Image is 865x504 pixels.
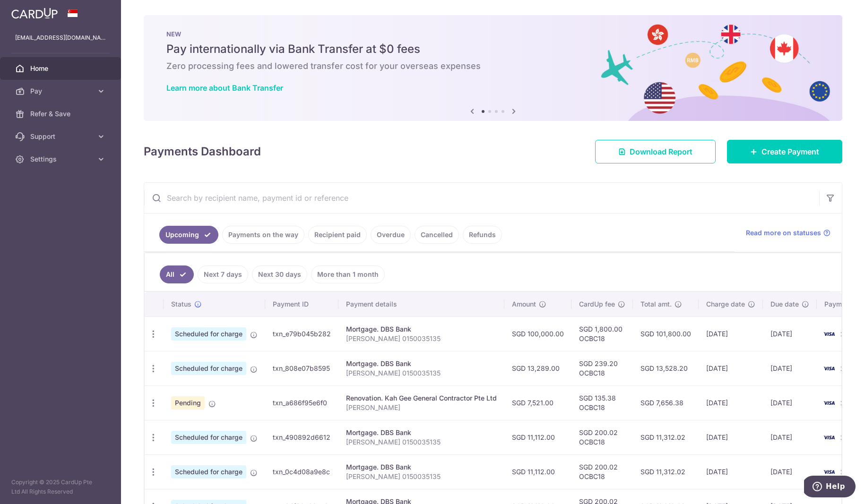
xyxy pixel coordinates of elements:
td: [DATE] [699,454,763,489]
td: [DATE] [763,351,817,385]
span: 2798 [840,433,857,441]
span: Charge date [706,299,745,309]
td: txn_808e07b8595 [265,351,338,385]
span: Create Payment [761,146,819,157]
div: Mortgage. DBS Bank [346,428,497,437]
iframe: Opens a widget where you can find more information [804,476,856,499]
span: Amount [512,299,536,309]
td: SGD 11,312.02 [633,420,699,454]
p: [PERSON_NAME] 0150035135 [346,472,497,481]
td: [DATE] [763,316,817,351]
span: 2798 [840,468,857,476]
td: [DATE] [699,385,763,420]
p: [PERSON_NAME] 0150035135 [346,437,497,447]
div: Mortgage. DBS Bank [346,359,497,368]
img: Bank Card [820,397,839,409]
span: Read more on statuses [746,228,821,238]
span: Refer & Save [30,109,93,119]
td: SGD 200.02 OCBC18 [571,454,633,489]
span: 2798 [840,330,857,338]
span: Download Report [630,146,692,157]
td: [DATE] [763,420,817,454]
span: 2798 [840,399,857,407]
span: Scheduled for charge [171,327,246,341]
h4: Payments Dashboard [144,143,261,160]
span: Pay [30,86,93,96]
td: SGD 100,000.00 [504,316,571,351]
a: Cancelled [415,226,459,244]
span: 2798 [840,364,857,372]
a: Create Payment [727,140,842,163]
span: Support [30,132,93,141]
span: Home [30,64,93,73]
span: Due date [770,299,799,309]
a: Next 30 days [252,265,307,283]
td: SGD 13,528.20 [633,351,699,385]
th: Payment ID [265,292,338,316]
div: Mortgage. DBS Bank [346,462,497,472]
td: txn_0c4d08a9e8c [265,454,338,489]
td: SGD 135.38 OCBC18 [571,385,633,420]
td: SGD 11,112.00 [504,454,571,489]
span: Pending [171,396,205,410]
td: txn_490892d6612 [265,420,338,454]
td: [DATE] [699,351,763,385]
td: [DATE] [699,420,763,454]
a: Download Report [595,140,716,163]
a: Payments on the way [222,226,304,244]
img: Bank Card [820,466,839,478]
img: Bank Card [820,328,839,340]
td: SGD 11,112.00 [504,420,571,454]
span: Settings [30,154,93,164]
td: SGD 11,312.02 [633,454,699,489]
h5: Pay internationally via Bank Transfer at $0 fees [166,42,820,57]
a: Overdue [371,226,411,244]
td: [DATE] [699,316,763,351]
input: Search by recipient name, payment id or reference [144,183,819,213]
a: More than 1 month [311,265,385,283]
span: Total amt. [640,299,672,309]
a: Learn more about Bank Transfer [166,83,283,93]
p: [EMAIL_ADDRESS][DOMAIN_NAME] [15,33,106,43]
td: [DATE] [763,385,817,420]
td: SGD 239.20 OCBC18 [571,351,633,385]
img: Bank Card [820,363,839,374]
a: Read more on statuses [746,228,830,238]
td: SGD 1,800.00 OCBC18 [571,316,633,351]
img: CardUp [11,8,58,19]
p: [PERSON_NAME] [346,403,497,412]
h6: Zero processing fees and lowered transfer cost for your overseas expenses [166,60,820,72]
a: All [160,265,194,283]
span: CardUp fee [579,299,615,309]
p: NEW [166,30,820,38]
img: Bank transfer banner [144,15,842,121]
a: Upcoming [159,226,218,244]
p: [PERSON_NAME] 0150035135 [346,334,497,343]
span: Scheduled for charge [171,362,246,375]
span: Scheduled for charge [171,431,246,444]
td: SGD 101,800.00 [633,316,699,351]
td: txn_a686f95e6f0 [265,385,338,420]
div: Renovation. Kah Gee General Contractor Pte Ltd [346,393,497,403]
span: Scheduled for charge [171,465,246,478]
td: SGD 200.02 OCBC18 [571,420,633,454]
span: Status [171,299,191,309]
div: Mortgage. DBS Bank [346,325,497,334]
td: [DATE] [763,454,817,489]
img: Bank Card [820,432,839,443]
a: Next 7 days [198,265,248,283]
td: SGD 7,521.00 [504,385,571,420]
td: SGD 7,656.38 [633,385,699,420]
td: txn_e79b045b282 [265,316,338,351]
p: [PERSON_NAME] 0150035135 [346,368,497,378]
a: Recipient paid [308,226,367,244]
th: Payment details [338,292,504,316]
a: Refunds [463,226,502,244]
td: SGD 13,289.00 [504,351,571,385]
